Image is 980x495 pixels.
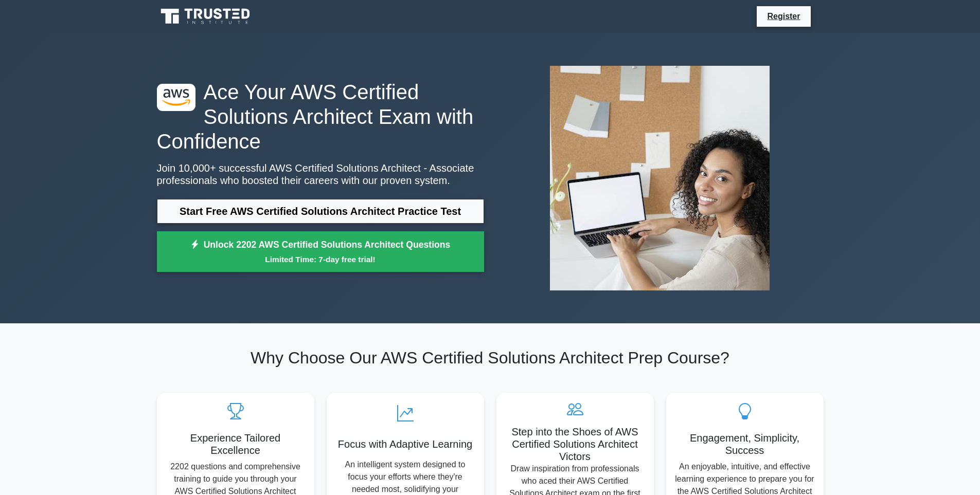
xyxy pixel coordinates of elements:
[157,231,484,272] a: Unlock 2202 AWS Certified Solutions Architect QuestionsLimited Time: 7-day free trial!
[335,438,476,450] h5: Focus with Adaptive Learning
[674,432,815,456] h5: Engagement, Simplicity, Success
[505,426,646,463] h5: Step into the Shoes of AWS Certified Solutions Architect Victors
[157,199,484,224] a: Start Free AWS Certified Solutions Architect Practice Test
[157,348,824,368] h2: Why Choose Our AWS Certified Solutions Architect Prep Course?
[761,10,806,23] a: Register
[165,432,306,456] h5: Experience Tailored Excellence
[157,80,484,154] h1: Ace Your AWS Certified Solutions Architect Exam with Confidence
[170,253,471,265] small: Limited Time: 7-day free trial!
[157,162,484,187] p: Join 10,000+ successful AWS Certified Solutions Architect - Associate professionals who boosted t...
